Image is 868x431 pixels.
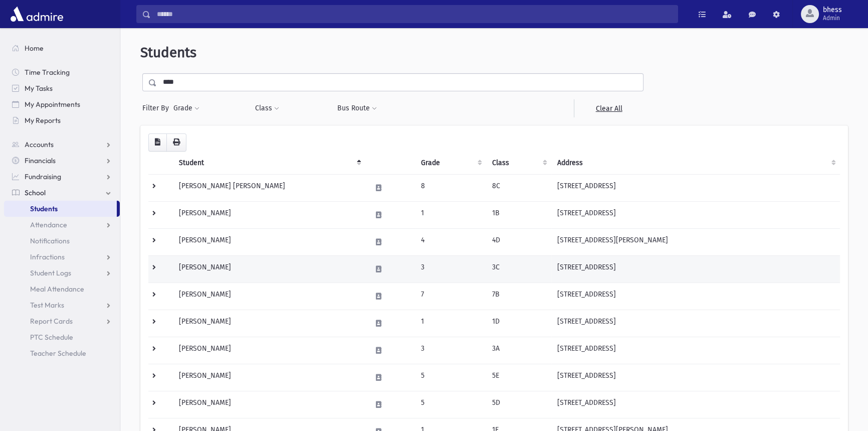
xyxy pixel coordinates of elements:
[415,310,486,337] td: 1
[4,112,120,128] a: My Reports
[4,64,120,80] a: Time Tracking
[25,44,44,53] span: Home
[142,103,173,113] span: Filter By
[415,391,486,418] td: 5
[551,364,840,391] td: [STREET_ADDRESS]
[25,188,46,197] span: School
[415,152,486,175] th: Grade: activate to sort column ascending
[25,156,56,165] span: Financials
[4,169,120,185] a: Fundraising
[415,255,486,282] td: 3
[4,329,120,345] a: PTC Schedule
[25,172,61,181] span: Fundraising
[4,281,120,297] a: Meal Attendance
[551,201,840,228] td: [STREET_ADDRESS]
[4,201,117,217] a: Students
[173,228,365,255] td: [PERSON_NAME]
[4,313,120,329] a: Report Cards
[30,317,73,326] span: Report Cards
[173,174,365,201] td: [PERSON_NAME] [PERSON_NAME]
[415,282,486,310] td: 7
[173,201,365,228] td: [PERSON_NAME]
[823,14,842,22] span: Admin
[30,301,64,310] span: Test Marks
[551,228,840,255] td: [STREET_ADDRESS][PERSON_NAME]
[30,284,84,294] span: Meal Attendance
[551,282,840,310] td: [STREET_ADDRESS]
[30,333,73,342] span: PTC Schedule
[4,217,120,233] a: Attendance
[4,80,120,96] a: My Tasks
[486,201,551,228] td: 1B
[25,84,53,93] span: My Tasks
[30,204,58,213] span: Students
[415,228,486,255] td: 4
[4,153,120,169] a: Financials
[173,337,365,364] td: [PERSON_NAME]
[551,337,840,364] td: [STREET_ADDRESS]
[25,140,54,149] span: Accounts
[415,201,486,228] td: 1
[25,116,61,125] span: My Reports
[173,152,365,175] th: Student: activate to sort column descending
[25,68,70,77] span: Time Tracking
[4,297,120,313] a: Test Marks
[486,337,551,364] td: 3A
[30,236,70,245] span: Notifications
[8,4,66,24] img: AdmirePro
[823,6,842,14] span: bhess
[140,44,196,61] span: Students
[173,255,365,282] td: [PERSON_NAME]
[25,100,80,109] span: My Appointments
[4,136,120,153] a: Accounts
[4,185,120,201] a: School
[551,174,840,201] td: [STREET_ADDRESS]
[486,174,551,201] td: 8C
[173,99,200,117] button: Grade
[486,228,551,255] td: 4D
[551,255,840,282] td: [STREET_ADDRESS]
[415,337,486,364] td: 3
[30,268,71,277] span: Student Logs
[148,133,167,152] button: CSV
[30,252,65,261] span: Infractions
[255,99,280,117] button: Class
[337,99,377,117] button: Bus Route
[4,233,120,249] a: Notifications
[151,5,678,23] input: Search
[166,133,186,152] button: Print
[4,249,120,265] a: Infractions
[173,391,365,418] td: [PERSON_NAME]
[486,282,551,310] td: 7B
[486,152,551,175] th: Class: activate to sort column ascending
[574,99,643,117] a: Clear All
[551,310,840,337] td: [STREET_ADDRESS]
[4,96,120,112] a: My Appointments
[415,364,486,391] td: 5
[30,349,86,358] span: Teacher Schedule
[551,152,840,175] th: Address: activate to sort column ascending
[4,265,120,281] a: Student Logs
[486,364,551,391] td: 5E
[30,220,67,229] span: Attendance
[173,310,365,337] td: [PERSON_NAME]
[4,40,120,56] a: Home
[486,310,551,337] td: 1D
[4,345,120,361] a: Teacher Schedule
[486,391,551,418] td: 5D
[486,255,551,282] td: 3C
[173,364,365,391] td: [PERSON_NAME]
[173,282,365,310] td: [PERSON_NAME]
[551,391,840,418] td: [STREET_ADDRESS]
[415,174,486,201] td: 8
